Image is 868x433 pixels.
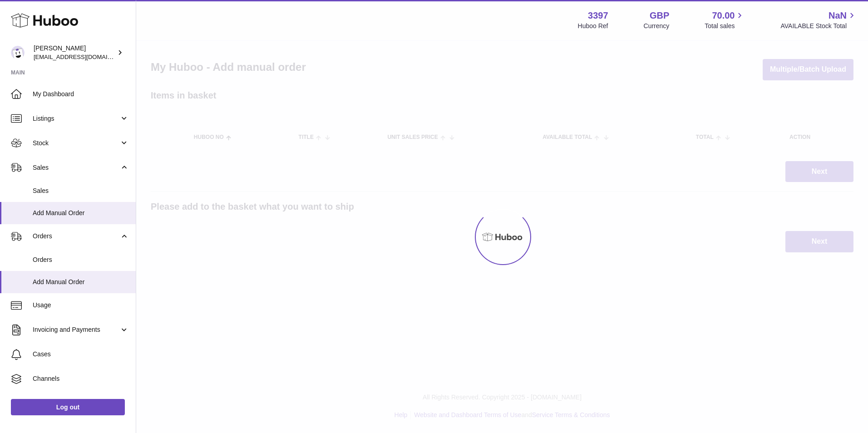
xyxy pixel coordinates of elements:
[588,10,608,22] strong: 3397
[705,10,745,30] a: 70.00 Total sales
[33,374,129,383] span: Channels
[11,46,25,59] img: sales@canchema.com
[34,44,115,61] div: [PERSON_NAME]
[33,90,129,98] span: My Dashboard
[34,53,133,60] span: [EMAIL_ADDRESS][DOMAIN_NAME]
[33,139,119,148] span: Stock
[33,209,129,217] span: Add Manual Order
[11,399,125,415] a: Log out
[705,22,745,30] span: Total sales
[33,187,129,195] span: Sales
[33,163,119,172] span: Sales
[33,256,129,264] span: Orders
[650,10,669,22] strong: GBP
[33,325,119,334] span: Invoicing and Payments
[33,301,129,310] span: Usage
[33,278,129,286] span: Add Manual Order
[33,232,119,241] span: Orders
[780,22,857,30] span: AVAILABLE Stock Total
[712,10,735,22] span: 70.00
[829,10,847,22] span: NaN
[644,22,670,30] div: Currency
[33,350,129,359] span: Cases
[780,10,857,30] a: NaN AVAILABLE Stock Total
[33,114,119,123] span: Listings
[578,22,608,30] div: Huboo Ref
